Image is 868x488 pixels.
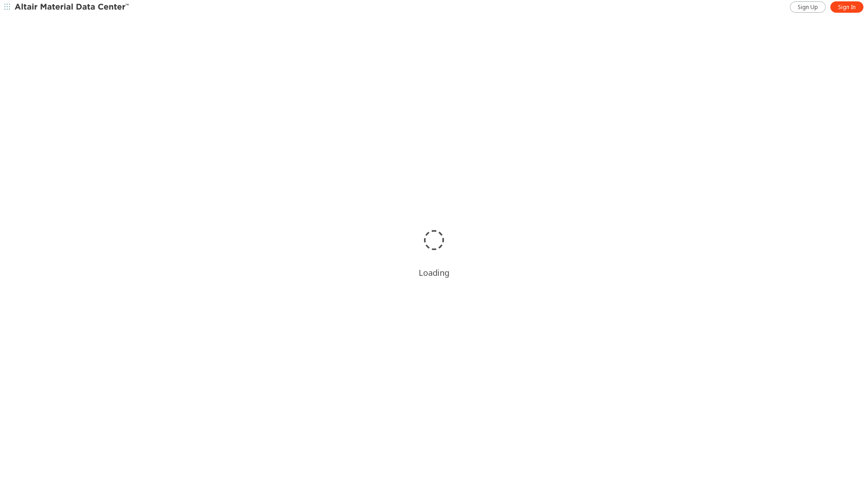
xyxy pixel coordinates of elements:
[419,267,449,278] div: Loading
[790,1,826,13] a: Sign Up
[15,3,130,12] img: Altair Material Data Center
[830,1,863,13] a: Sign In
[798,4,818,11] span: Sign Up
[838,4,856,11] span: Sign In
